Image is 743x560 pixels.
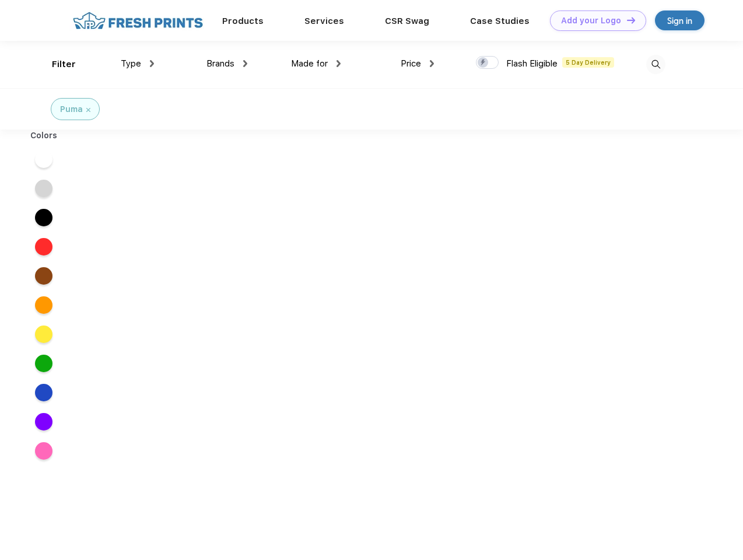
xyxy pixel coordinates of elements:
[562,57,614,68] span: 5 Day Delivery
[304,16,344,26] a: Services
[627,17,635,23] img: DT
[206,58,234,69] span: Brands
[291,58,328,69] span: Made for
[60,103,83,116] div: Puma
[667,14,692,27] div: Sign in
[22,129,66,142] div: Colors
[646,55,665,74] img: desktop_search.svg
[506,58,558,69] span: Flash Eligible
[401,58,421,69] span: Price
[430,60,434,67] img: dropdown.png
[150,60,154,67] img: dropdown.png
[655,10,705,30] a: Sign in
[243,60,247,67] img: dropdown.png
[337,60,341,67] img: dropdown.png
[69,10,206,31] img: fo%20logo%202.webp
[86,108,90,112] img: filter_cancel.svg
[222,16,264,26] a: Products
[121,58,141,69] span: Type
[52,58,76,71] div: Filter
[385,16,429,26] a: CSR Swag
[561,16,621,26] div: Add your Logo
